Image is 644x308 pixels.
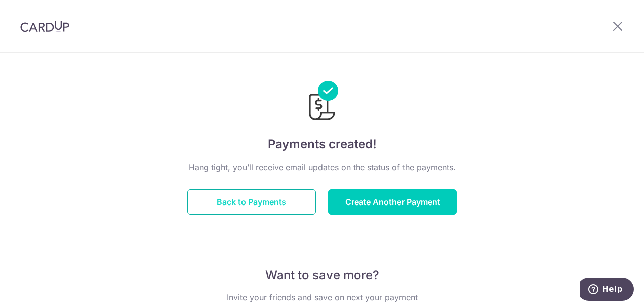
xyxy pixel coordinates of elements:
img: Payments [306,81,338,123]
p: Want to save more? [187,267,457,283]
p: Hang tight, you’ll receive email updates on the status of the payments. [187,161,457,173]
img: CardUp [20,20,69,32]
button: Back to Payments [187,189,316,215]
iframe: Opens a widget where you can find more information [580,278,634,303]
h4: Payments created! [187,135,457,153]
button: Create Another Payment [328,189,457,215]
p: Invite your friends and save on next your payment [187,291,457,303]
